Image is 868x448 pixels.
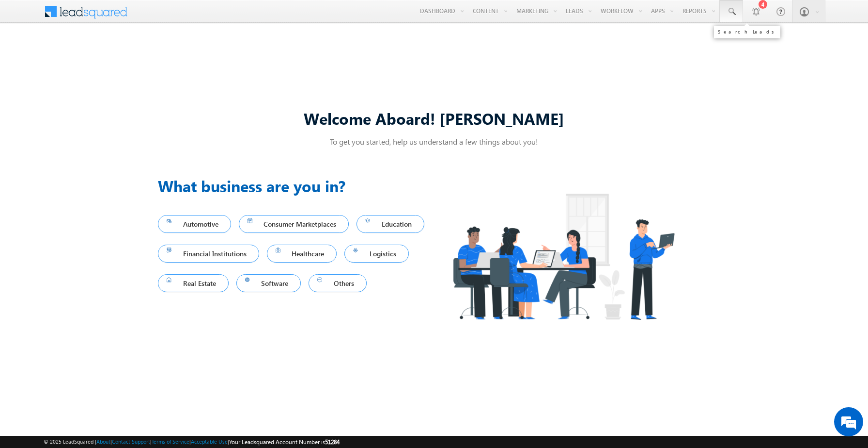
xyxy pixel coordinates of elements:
span: Healthcare [276,247,328,260]
a: Contact Support [112,438,150,445]
a: Terms of Service [152,438,189,445]
em: Start Chat [132,299,176,312]
span: Logistics [353,247,400,260]
img: Industry.png [434,174,693,339]
div: Welcome Aboard! [PERSON_NAME] [158,108,710,129]
p: To get you started, help us understand a few things about you! [158,136,710,147]
div: Search Leads [718,29,776,34]
span: Others [317,277,358,290]
div: Chat with us now [50,51,163,64]
span: © 2025 LeadSquared | | | | | [44,437,340,447]
span: 51284 [325,438,340,446]
span: Consumer Marketplaces [248,217,341,231]
span: Financial Institutions [167,247,250,260]
a: Acceptable Use [191,438,228,445]
div: Minimize live chat window [159,5,182,28]
span: Real Estate [167,277,220,290]
img: d_60004797649_company_0_60004797649 [16,51,41,64]
a: About [96,438,110,445]
span: Software [245,277,293,290]
textarea: Type your message and hit 'Enter' [13,90,177,291]
h3: What business are you in? [158,174,434,198]
span: Automotive [167,217,222,231]
span: Your Leadsquared Account Number is [229,438,340,446]
span: Education [365,217,416,231]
